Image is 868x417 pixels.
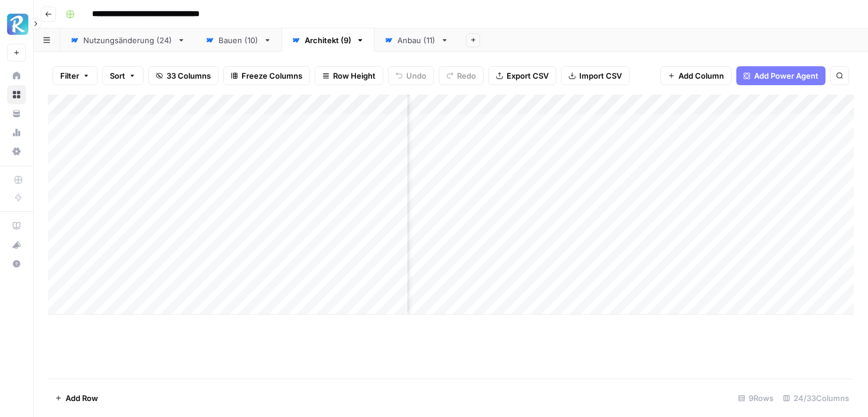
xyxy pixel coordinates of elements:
button: Export CSV [488,66,556,85]
span: Add Column [678,70,724,82]
button: Help + Support [7,254,26,273]
button: Filter [53,66,97,85]
span: Freeze Columns [242,70,302,82]
span: Sort [110,70,125,82]
div: What's new? [8,236,25,254]
button: Sort [102,66,143,85]
span: 33 Columns [167,70,211,82]
button: Redo [439,66,484,85]
span: Redo [457,70,476,82]
button: Add Column [660,66,732,85]
a: Nutzungsänderung (24) [60,28,195,52]
div: Bauen (10) [218,34,259,46]
button: Add Power Agent [736,66,825,85]
a: Architekt (9) [282,28,374,52]
button: What's new? [7,235,26,254]
img: Radyant Logo [7,14,28,35]
a: Browse [7,85,26,104]
div: 24/33 Columns [778,389,854,408]
span: Import CSV [579,70,622,82]
button: Import CSV [561,66,629,85]
button: Freeze Columns [223,66,310,85]
a: Home [7,66,26,85]
span: Add Row [66,392,98,404]
div: Nutzungsänderung (24) [83,34,172,46]
button: Row Height [315,66,383,85]
button: Undo [388,66,434,85]
a: Settings [7,142,26,161]
a: AirOps Academy [7,216,26,235]
div: Architekt (9) [305,34,351,46]
button: 33 Columns [148,66,218,85]
div: Anbau (11) [397,34,436,46]
span: Undo [406,70,426,82]
button: Workspace: Radyant [7,9,26,39]
span: Add Power Agent [754,70,818,82]
a: Your Data [7,104,26,123]
span: Filter [60,70,79,82]
span: Row Height [333,70,376,82]
a: Bauen (10) [195,28,282,52]
button: Add Row [48,389,105,408]
span: Export CSV [507,70,549,82]
div: 9 Rows [733,389,778,408]
a: Anbau (11) [374,28,459,52]
a: Usage [7,123,26,142]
